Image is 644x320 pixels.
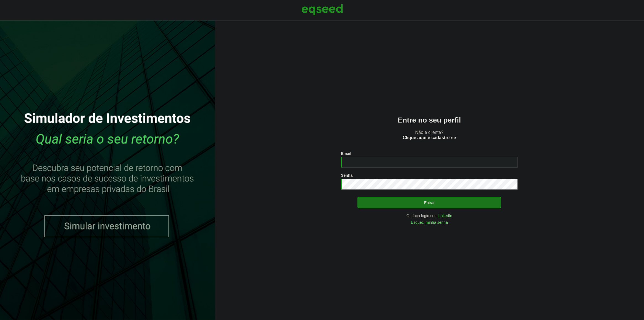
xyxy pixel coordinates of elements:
[411,220,448,224] a: Esqueci minha senha
[226,130,633,140] p: Não é cliente?
[301,3,343,17] img: EqSeed Logo
[341,214,518,218] div: Ou faça login com
[403,136,456,140] a: Clique aqui e cadastre-se
[226,116,633,124] h2: Entre no seu perfil
[358,197,501,208] button: Entrar
[438,214,452,218] a: LinkedIn
[341,173,353,177] label: Senha
[341,152,351,155] label: Email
